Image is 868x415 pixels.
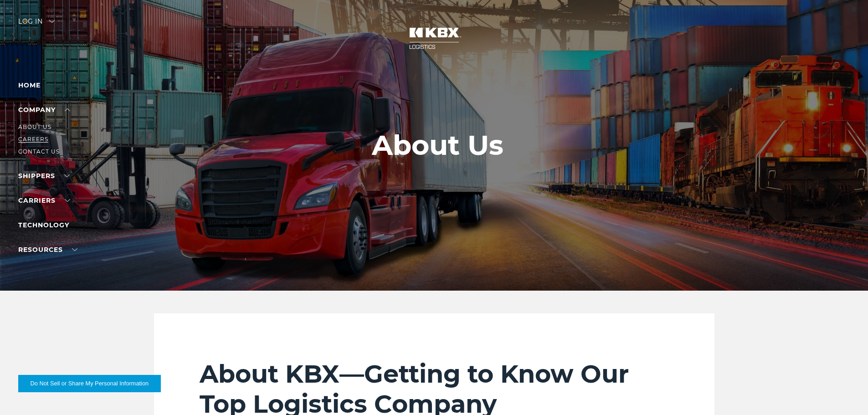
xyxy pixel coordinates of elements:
a: Company [18,106,70,114]
a: Carriers [18,196,70,205]
h1: About Us [372,130,503,161]
a: RESOURCES [18,246,77,254]
a: About Us [18,123,51,130]
a: Technology [18,221,69,229]
a: Home [18,81,41,89]
a: SHIPPERS [18,172,70,180]
img: kbx logo [400,18,468,58]
img: arrow [49,20,55,23]
a: Contact Us [18,148,60,155]
button: Do Not Sell or Share My Personal Information [18,375,161,392]
a: Careers [18,136,48,143]
div: Log in [18,18,55,31]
